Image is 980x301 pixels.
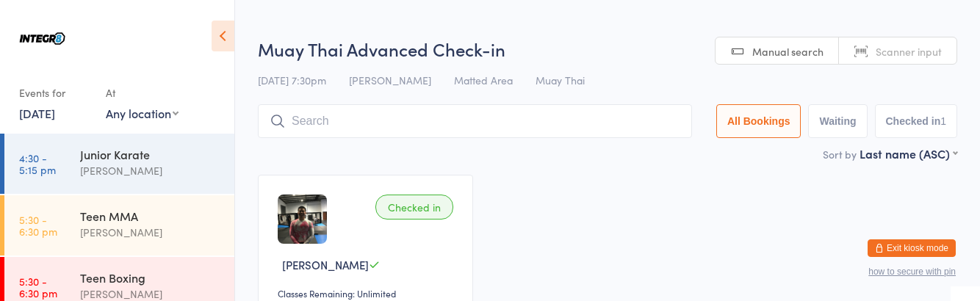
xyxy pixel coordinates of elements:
button: Waiting [808,104,867,138]
img: Integr8 Bentleigh [15,11,70,66]
span: [PERSON_NAME] [282,257,369,272]
div: Any location [106,105,179,121]
button: how to secure with pin [868,266,956,277]
a: [DATE] [19,105,55,121]
span: Matted Area [454,73,513,87]
div: [PERSON_NAME] [80,162,222,179]
a: 5:30 -6:30 pmTeen MMA[PERSON_NAME] [4,195,234,255]
time: 5:30 - 6:30 pm [19,275,57,299]
button: All Bookings [716,104,801,138]
div: Teen Boxing [80,269,222,286]
div: Junior Karate [80,146,222,162]
label: Sort by [823,147,857,162]
h2: Muay Thai Advanced Check-in [258,37,957,61]
div: Checked in [375,195,453,220]
div: Teen MMA [80,208,222,224]
img: image1754992741.png [278,195,327,244]
span: [DATE] 7:30pm [258,73,326,87]
time: 4:30 - 5:15 pm [19,152,56,175]
span: [PERSON_NAME] [349,73,431,87]
div: Last name (ASC) [860,145,957,162]
div: 1 [940,115,946,127]
div: At [106,81,179,105]
div: Events for [19,81,91,105]
button: Checked in1 [875,104,958,138]
span: Muay Thai [536,73,585,87]
time: 5:30 - 6:30 pm [19,214,57,237]
div: [PERSON_NAME] [80,224,222,241]
div: Classes Remaining: Unlimited [278,287,458,300]
a: 4:30 -5:15 pmJunior Karate[PERSON_NAME] [4,134,234,194]
span: Scanner input [876,44,942,59]
input: Search [258,104,692,138]
span: Manual search [752,44,824,59]
button: Exit kiosk mode [868,239,956,257]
